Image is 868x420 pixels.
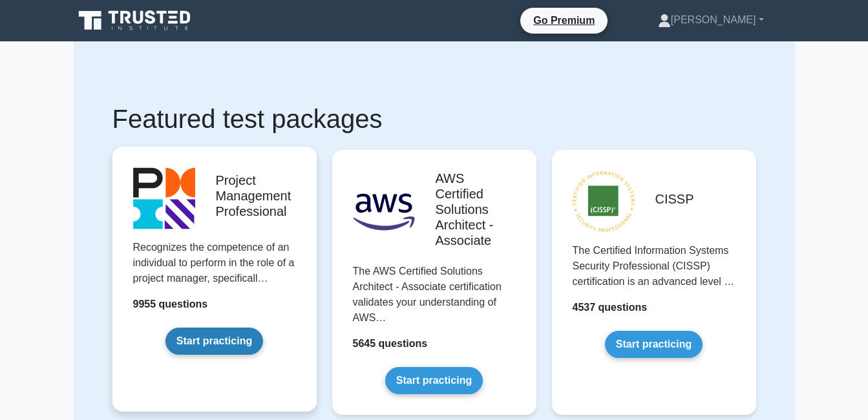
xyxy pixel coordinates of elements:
h1: Featured test packages [112,103,756,134]
a: Start practicing [165,328,263,355]
a: [PERSON_NAME] [627,7,795,33]
a: Start practicing [385,367,483,394]
a: Go Premium [525,12,602,28]
a: Start practicing [605,331,703,358]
